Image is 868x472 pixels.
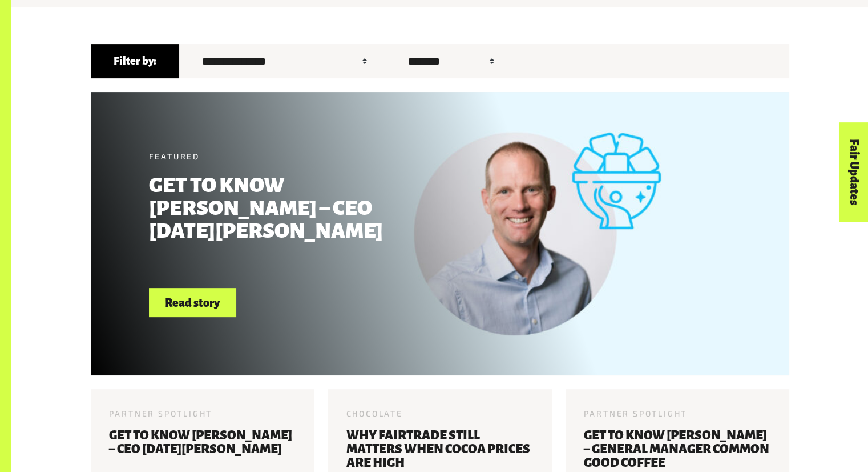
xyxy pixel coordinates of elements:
div: Featured [149,150,440,162]
h2: Get to know [PERSON_NAME] – CEO [DATE][PERSON_NAME] [149,174,440,242]
span: Partner Spotlight [109,409,213,418]
span: Chocolate [346,409,403,418]
h6: Filter by: [91,44,179,78]
span: Partner Spotlight [584,409,688,418]
a: Read story [149,288,236,317]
